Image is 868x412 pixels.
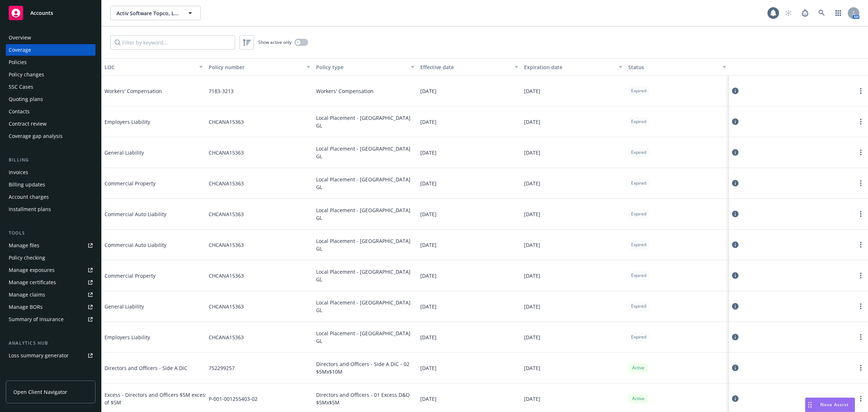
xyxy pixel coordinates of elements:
button: Policy number [206,58,313,76]
a: Loss summary generator [6,350,95,361]
span: Directors and Officers - Side A DIC - 02 $5Mx$10M [316,360,414,375]
span: Nova Assist [820,402,849,408]
span: Active [631,365,646,371]
a: more [856,87,865,95]
span: Commercial Auto Liability [105,210,213,218]
span: Active [631,395,646,402]
a: more [856,333,865,341]
a: more [856,179,865,188]
input: Filter by keyword... [110,35,235,50]
span: CHCANA15363 [209,303,244,310]
a: Contacts [6,106,95,117]
a: Manage exposures [6,264,95,276]
a: Account charges [6,191,95,203]
span: Local Placement - [GEOGRAPHIC_DATA] GL [316,176,414,191]
span: Workers' Compensation [105,87,213,95]
div: Manage BORs [9,301,43,313]
span: [DATE] [524,333,540,341]
button: Policy type [313,58,417,76]
a: Accounts [6,3,95,23]
span: [DATE] [420,303,437,310]
div: LOC [105,63,195,71]
div: Manage files [9,240,39,251]
span: CHCANA15363 [209,241,244,249]
a: Summary of insurance [6,314,95,325]
a: Switch app [831,6,846,20]
a: Coverage [6,44,95,56]
span: Expired [631,118,646,125]
span: Local Placement - [GEOGRAPHIC_DATA] GL [316,145,414,160]
span: Employers Liability [105,118,213,126]
span: [DATE] [524,180,540,187]
div: Coverage [9,44,31,56]
span: Show active only [258,39,292,45]
span: CHCANA15363 [209,180,244,187]
a: Policy changes [6,69,95,80]
span: [DATE] [420,272,437,279]
span: [DATE] [524,303,540,310]
span: CHCANA15363 [209,210,244,218]
span: Commercial Property [105,272,213,279]
span: P-001-001255403-02 [209,395,258,403]
a: Manage BORs [6,301,95,313]
button: Activ Software Topco, LLC [110,6,201,20]
button: Nova Assist [805,398,855,412]
a: more [856,210,865,218]
button: Status [625,58,729,76]
button: Expiration date [521,58,625,76]
span: [DATE] [524,272,540,279]
span: Directors and Officers - Side A DIC [105,364,213,372]
div: Billing [6,156,95,164]
div: Policy number [209,63,302,71]
span: General Liability [105,303,213,310]
div: Installment plans [9,203,51,215]
div: Summary of insurance [9,314,64,325]
a: Search [814,6,829,20]
span: [DATE] [420,210,437,218]
span: [DATE] [524,210,540,218]
span: General Liability [105,149,213,156]
div: Account charges [9,191,49,203]
span: Expired [631,88,646,94]
span: CHCANA15363 [209,272,244,279]
span: [DATE] [420,180,437,187]
span: Commercial Auto Liability [105,241,213,249]
span: [DATE] [420,118,437,126]
div: Policy type [316,63,407,71]
div: Policy changes [9,69,44,80]
a: Policies [6,56,95,68]
span: Local Placement - [GEOGRAPHIC_DATA] GL [316,237,414,252]
div: Billing updates [9,179,45,190]
div: Policies [9,56,27,68]
div: Manage claims [9,289,45,300]
a: Start snowing [781,6,796,20]
span: 752299257 [209,364,235,372]
span: CHCANA15363 [209,149,244,156]
span: [DATE] [524,395,540,403]
div: Manage exposures [9,264,55,276]
span: 7183-3213 [209,87,234,95]
div: Effective date [420,63,511,71]
span: Activ Software Topco, LLC [116,9,179,17]
a: more [856,394,865,403]
span: Expired [631,241,646,248]
span: [DATE] [524,118,540,126]
span: [DATE] [420,364,437,372]
div: SSC Cases [9,81,33,93]
a: more [856,271,865,280]
span: [DATE] [524,87,540,95]
a: Invoices [6,167,95,178]
a: Manage claims [6,289,95,300]
div: Manage certificates [9,277,56,288]
div: Tools [6,230,95,237]
a: more [856,117,865,126]
span: Directors and Officers - 01 Excess D&O $5Mx$5M [316,391,414,406]
span: [DATE] [524,149,540,156]
span: [DATE] [524,364,540,372]
span: Accounts [30,10,53,16]
a: Overview [6,32,95,43]
span: Workers' Compensation [316,87,374,95]
button: LOC [102,58,206,76]
a: Coverage gap analysis [6,130,95,142]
